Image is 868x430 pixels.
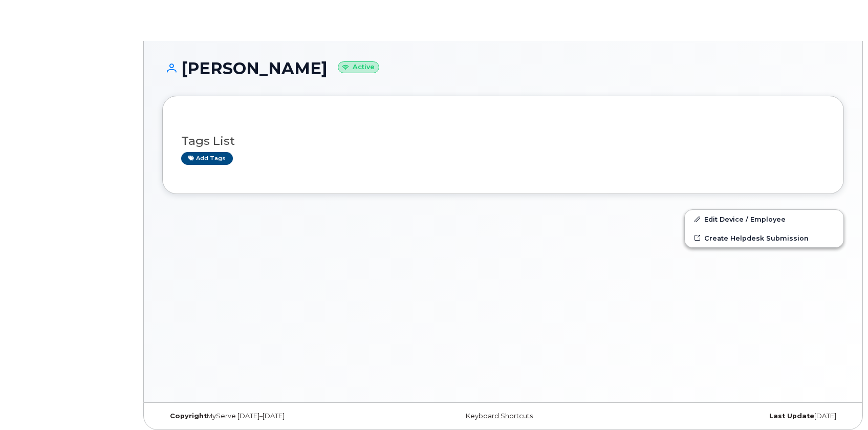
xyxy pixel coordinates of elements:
div: MyServe [DATE]–[DATE] [162,412,389,420]
a: Keyboard Shortcuts [466,412,533,420]
a: Create Helpdesk Submission [685,229,843,247]
h3: Tags List [181,135,825,147]
a: Edit Device / Employee [685,210,843,228]
h1: [PERSON_NAME] [162,59,844,77]
small: Active [338,61,379,73]
div: [DATE] [617,412,844,420]
a: Add tags [181,152,233,165]
strong: Last Update [769,412,814,420]
strong: Copyright [170,412,207,420]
